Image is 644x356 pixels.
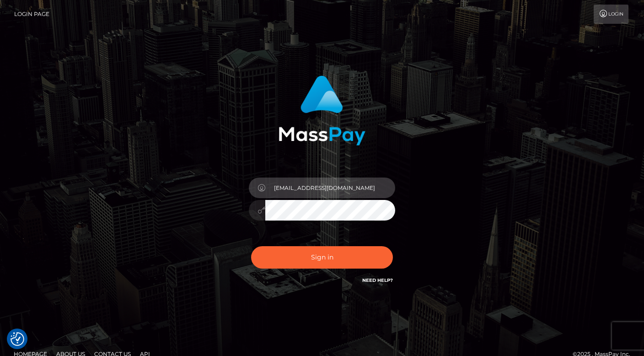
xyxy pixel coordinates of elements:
a: Login [594,5,628,24]
img: MassPay Login [279,76,365,146]
img: Revisit consent button [11,332,24,346]
button: Sign in [251,246,393,269]
a: Need Help? [362,277,393,283]
button: Consent Preferences [11,332,24,346]
a: Login Page [14,5,49,24]
input: Username... [265,178,395,198]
